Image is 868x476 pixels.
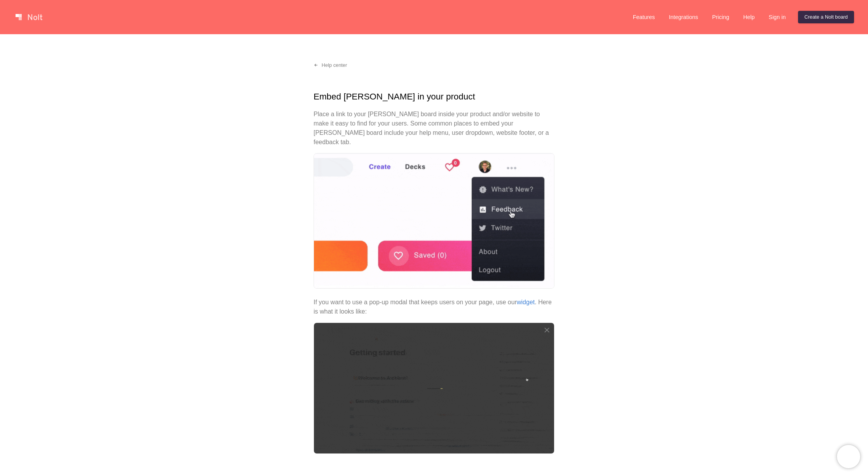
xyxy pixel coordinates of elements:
img: Examples on how to link to your board from your website [314,153,554,289]
a: Integrations [662,11,704,23]
p: If you want to use a pop-up modal that keeps users on your page, use our . Here is what it looks ... [314,298,554,316]
a: Create a Nolt board [798,11,854,23]
a: Pricing [706,11,736,23]
h1: Embed [PERSON_NAME] in your product [314,90,554,103]
a: Sign in [762,11,792,23]
a: widget [517,299,535,305]
a: Help [737,11,761,23]
p: Place a link to your [PERSON_NAME] board inside your product and/or website to make it easy to fi... [314,110,554,147]
img: Modal examples [314,323,554,454]
iframe: Chatra live chat [837,445,860,468]
a: Features [627,11,661,23]
a: Help center [307,59,353,71]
